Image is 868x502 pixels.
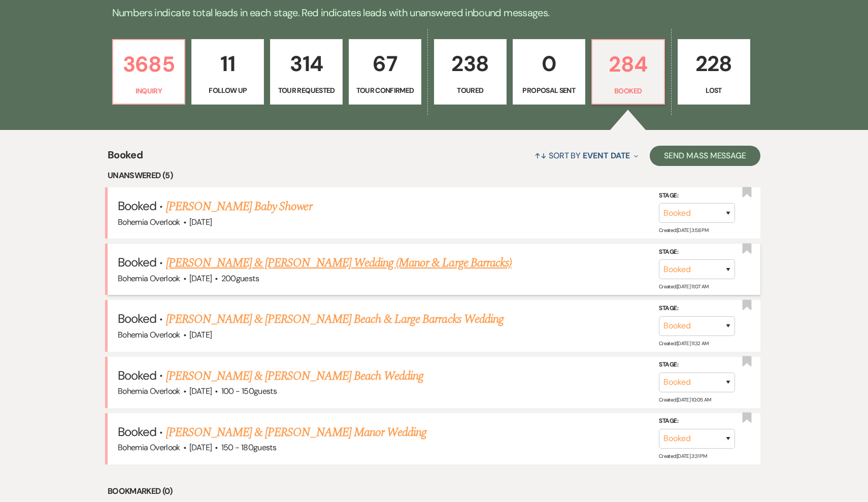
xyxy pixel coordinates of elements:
[189,329,212,340] span: [DATE]
[198,85,257,96] p: Follow Up
[112,39,186,105] a: 3685Inquiry
[659,190,735,201] label: Stage:
[519,47,579,81] p: 0
[684,47,744,81] p: 228
[118,386,180,396] span: Bohemia Overlook
[659,453,707,459] span: Created: [DATE] 3:31 PM
[591,39,665,105] a: 284Booked
[221,273,259,284] span: 200 guests
[434,39,507,105] a: 238Toured
[355,85,415,96] p: Tour Confirmed
[659,303,735,314] label: Stage:
[118,329,180,340] span: Bohemia Overlook
[441,85,500,96] p: Toured
[189,442,212,453] span: [DATE]
[513,39,585,105] a: 0Proposal Sent
[650,146,760,166] button: Send Mass Message
[659,247,735,258] label: Stage:
[277,47,336,81] p: 314
[189,386,212,396] span: [DATE]
[108,169,760,182] li: Unanswered (5)
[583,150,630,161] span: Event Date
[221,442,276,453] span: 150 - 180 guests
[659,340,708,346] span: Created: [DATE] 11:32 AM
[119,47,179,81] p: 3685
[659,227,708,233] span: Created: [DATE] 3:58 PM
[191,39,264,105] a: 11Follow Up
[349,39,421,105] a: 67Tour Confirmed
[598,47,658,81] p: 284
[189,273,212,284] span: [DATE]
[108,485,760,498] li: Bookmarked (0)
[659,396,711,403] span: Created: [DATE] 10:05 AM
[118,198,156,214] span: Booked
[221,386,277,396] span: 100 - 150 guests
[189,217,212,227] span: [DATE]
[659,283,708,290] span: Created: [DATE] 11:07 AM
[166,423,427,442] a: [PERSON_NAME] & [PERSON_NAME] Manor Wedding
[277,85,336,96] p: Tour Requested
[118,424,156,440] span: Booked
[118,273,180,284] span: Bohemia Overlook
[684,85,744,96] p: Lost
[659,359,735,371] label: Stage:
[659,416,735,427] label: Stage:
[166,197,312,216] a: [PERSON_NAME] Baby Shower
[118,311,156,326] span: Booked
[519,85,579,96] p: Proposal Sent
[535,150,547,161] span: ↑↓
[119,85,179,96] p: Inquiry
[678,39,750,105] a: 228Lost
[270,39,343,105] a: 314Tour Requested
[118,254,156,270] span: Booked
[118,442,180,453] span: Bohemia Overlook
[530,142,642,169] button: Sort By Event Date
[598,85,658,96] p: Booked
[108,147,143,169] span: Booked
[355,47,415,81] p: 67
[166,254,512,272] a: [PERSON_NAME] & [PERSON_NAME] Wedding (Manor & Large Barracks)
[118,367,156,383] span: Booked
[166,310,504,328] a: [PERSON_NAME] & [PERSON_NAME] Beach & Large Barracks Wedding
[198,47,257,81] p: 11
[118,217,180,227] span: Bohemia Overlook
[441,47,500,81] p: 238
[69,5,799,21] p: Numbers indicate total leads in each stage. Red indicates leads with unanswered inbound messages.
[166,367,424,385] a: [PERSON_NAME] & [PERSON_NAME] Beach Wedding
